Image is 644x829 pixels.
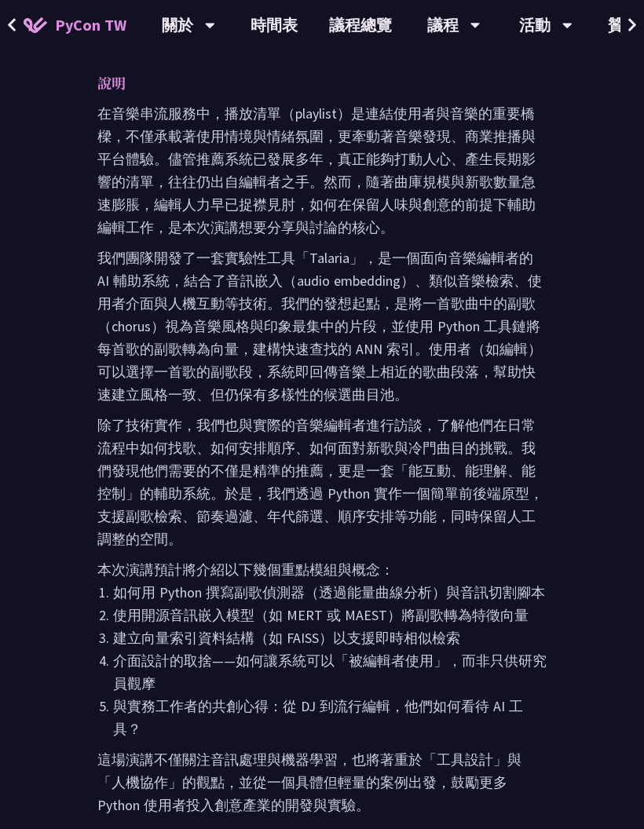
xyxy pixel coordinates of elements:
img: Home icon of PyCon TW 2025 [24,17,47,33]
li: 如何用 Python 撰寫副歌偵測器（透過能量曲線分析）與音訊切割腳本 [113,581,547,604]
p: 我們團隊開發了一套實驗性工具「Talaria」，是一個面向音樂編輯者的 AI 輔助系統，結合了音訊嵌入（audio embedding）、類似音樂檢索、使用者介面與人機互動等技術。我們的發想起點... [97,247,547,406]
p: 本次演講預計將介紹以下幾個重點模組與概念： [97,558,547,581]
li: 使用開源音訊嵌入模型（如 MERT 或 MAEST）將副歌轉為特徵向量 [113,604,547,626]
p: 這場演講不僅關注音訊處理與機器學習，也將著重於「工具設計」與「人機協作」的觀點，並從一個具體但輕量的案例出發，鼓勵更多 Python 使用者投入創意產業的開發與實驗。 [97,748,547,816]
a: PyCon TW [8,5,142,45]
li: 介面設計的取捨——如何讓系統可以「被編輯者使用」，而非只供研究員觀摩 [113,649,547,695]
span: PyCon TW [55,13,126,37]
li: 建立向量索引資料結構（如 FAISS）以支援即時相似檢索 [113,626,547,649]
p: 在音樂串流服務中，播放清單（playlist）是連結使用者與音樂的重要橋樑，不僅承載著使用情境與情緒氛圍，更牽動著音樂發現、商業推播與平台體驗。儘管推薦系統已發展多年，真正能夠打動人心、產生長期... [97,102,547,239]
p: 說明 [97,71,515,94]
li: 與實務工作者的共創心得：從 DJ 到流行編輯，他們如何看待 AI 工具？ [113,695,547,740]
p: 除了技術實作，我們也與實際的音樂編輯者進行訪談，了解他們在日常流程中如何找歌、如何安排順序、如何面對新歌與冷門曲目的挑戰。我們發現他們需要的不僅是精準的推薦，更是一套「能互動、能理解、能控制」的... [97,414,547,550]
